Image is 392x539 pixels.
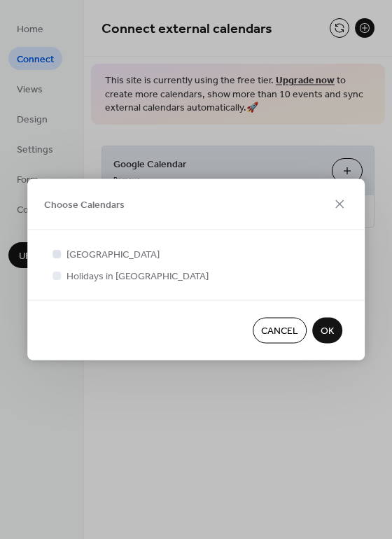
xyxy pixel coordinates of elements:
button: Cancel [253,318,307,344]
span: Cancel [261,324,298,339]
span: [GEOGRAPHIC_DATA] [66,248,160,262]
span: OK [321,324,334,339]
span: Choose Calendars [44,198,125,213]
button: OK [312,318,342,344]
span: Holidays in [GEOGRAPHIC_DATA] [66,269,209,284]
